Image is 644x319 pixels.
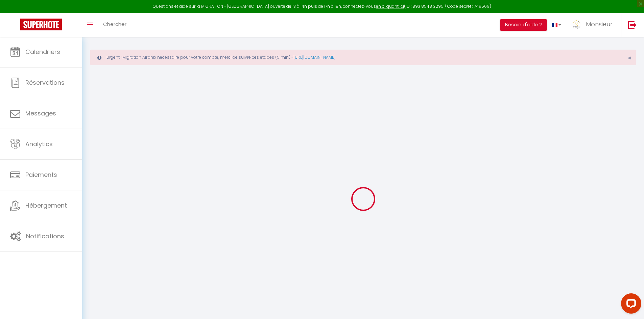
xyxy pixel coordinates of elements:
[616,291,644,319] iframe: LiveChat chat widget
[25,78,65,87] span: Réservations
[293,54,335,60] a: [URL][DOMAIN_NAME]
[628,55,631,61] button: Close
[628,21,637,29] img: logout
[586,20,613,28] span: Monsieur
[571,19,581,29] img: ...
[25,170,57,179] span: Paiements
[103,21,126,28] span: Chercher
[98,13,132,37] a: Chercher
[25,140,53,148] span: Analytics
[500,19,547,31] button: Besoin d'aide ?
[376,3,404,9] a: en cliquant ici
[25,109,56,117] span: Messages
[566,13,621,37] a: ... Monsieur
[25,201,67,210] span: Hébergement
[20,19,62,30] img: Super Booking
[628,54,631,62] span: ×
[90,50,636,65] div: Urgent : Migration Airbnb nécessaire pour votre compte, merci de suivre ces étapes (5 min) -
[25,48,60,56] span: Calendriers
[26,232,64,240] span: Notifications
